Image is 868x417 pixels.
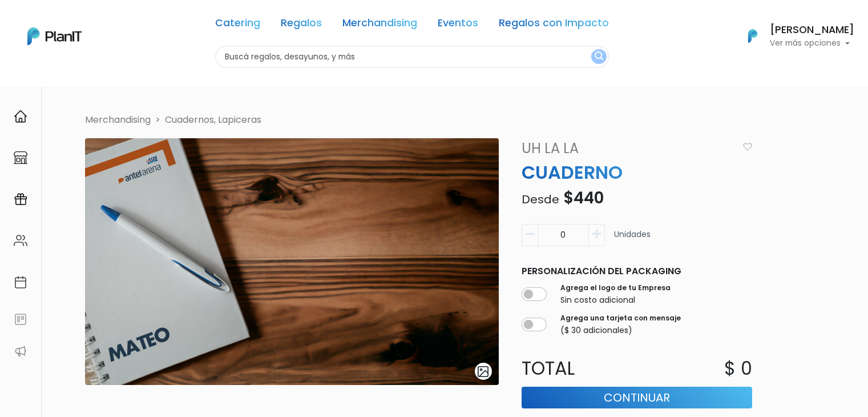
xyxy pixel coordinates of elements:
[27,27,82,45] img: PlanIt Logo
[14,234,27,247] img: people-662611757002400ad9ed0e3c099ab2801c6687ba6c219adb57efc949bc21e19d.svg
[522,387,752,408] button: Continuar
[14,275,27,289] img: calendar-87d922413cdce8b2cf7b7f5f62616a5cf9e4887200fb71536465627b3292af00.svg
[281,18,322,32] a: Regalos
[499,18,609,32] a: Regalos con Impacto
[560,283,671,293] label: Agrega el logo de tu Empresa
[85,113,151,127] li: Merchandising
[14,344,27,358] img: partners-52edf745621dab592f3b2c58e3bca9d71375a7ef29c3b500c9f145b62cc070d4.svg
[215,46,609,68] input: Buscá regalos, desayunos, y más
[522,264,752,278] p: Personalización del packaging
[215,18,260,32] a: Catering
[85,138,499,385] img: image00032__4_-PhotoRoom__1_.png
[14,151,27,165] img: marketplace-4ceaa7011d94191e9ded77b95e3339b90024bf715f7c57f8cf31f2d8c509eaba.svg
[515,355,637,382] p: Total
[560,313,681,323] label: Agrega una tarjeta con mensaje
[438,18,478,32] a: Eventos
[733,21,854,51] button: PlanIt Logo [PERSON_NAME] Ver más opciones
[614,228,651,251] p: Unidades
[14,193,27,206] img: campaigns-02234683943229c281be62815700db0a1741e53638e28bf9629b52c665b00959.svg
[78,113,811,129] nav: breadcrumb
[342,18,417,32] a: Merchandising
[743,143,752,151] img: heart_icon
[724,355,752,382] p: $ 0
[522,191,559,207] span: Desde
[165,113,261,126] a: Cuadernos, Lapiceras
[477,365,490,378] img: gallery-light
[563,187,604,209] span: $440
[770,39,854,47] p: Ver más opciones
[560,324,681,336] p: ($ 30 adicionales)
[14,312,27,326] img: feedback-78b5a0c8f98aac82b08bfc38622c3050aee476f2c9584af64705fc4e61158814.svg
[515,159,759,186] p: CUADERNO
[14,110,27,123] img: home-e721727adea9d79c4d83392d1f703f7f8bce08238fde08b1acbfd93340b81755.svg
[740,23,765,49] img: PlanIt Logo
[515,138,738,159] a: Uh La La
[560,294,671,306] p: Sin costo adicional
[595,51,603,62] img: search_button-432b6d5273f82d61273b3651a40e1bd1b912527efae98b1b7a1b2c0702e16a8d.svg
[770,25,854,35] h6: [PERSON_NAME]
